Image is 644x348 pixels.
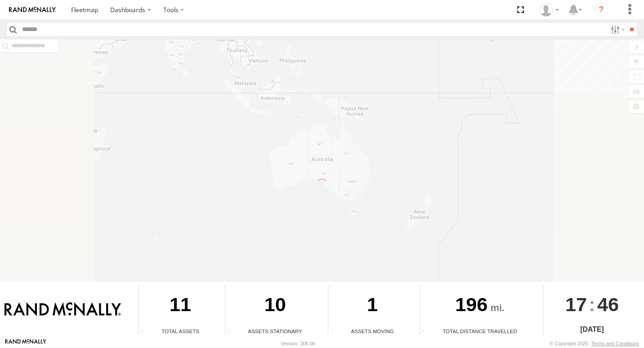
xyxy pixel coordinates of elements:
[225,328,239,335] div: Total number of assets current stationary.
[543,324,641,335] div: [DATE]
[550,341,639,346] div: © Copyright 2025 -
[597,285,619,324] span: 46
[225,285,325,327] div: 10
[225,327,325,335] div: Assets Stationary
[591,341,639,346] a: Terms and Conditions
[5,339,46,348] a: Visit our Website
[594,3,608,17] i: ?
[281,341,315,346] div: Version: 306.00
[420,327,540,335] div: Total Distance Travelled
[328,327,416,335] div: Assets Moving
[420,328,434,335] div: Total distance travelled by all assets within specified date range and applied filters
[139,328,152,335] div: Total number of Enabled Assets
[536,3,562,17] div: Valeo Dash
[420,285,540,327] div: 196
[543,285,641,324] div: :
[607,23,626,36] label: Search Filter Options
[4,302,121,317] img: Rand McNally
[328,285,416,327] div: 1
[139,327,222,335] div: Total Assets
[328,328,342,335] div: Total number of assets current in transit.
[139,285,222,327] div: 11
[9,7,56,13] img: rand-logo.svg
[565,285,587,324] span: 17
